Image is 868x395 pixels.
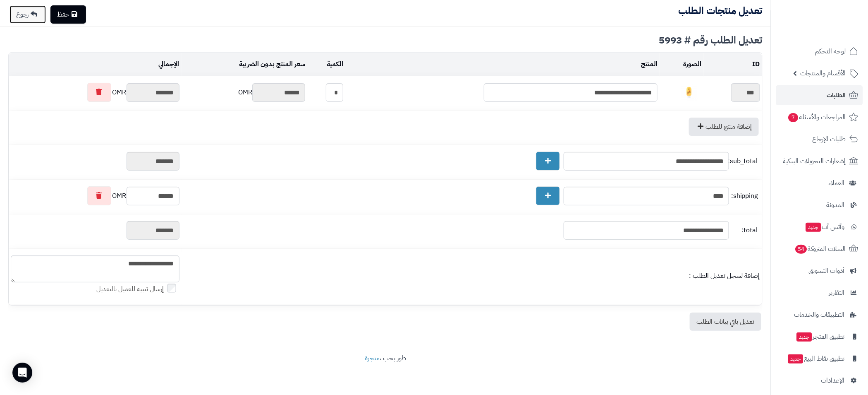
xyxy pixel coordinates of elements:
[794,309,845,320] span: التطبيقات والخدمات
[776,195,863,215] a: المدونة
[10,5,46,24] a: رجوع
[776,305,863,325] a: التطبيقات والخدمات
[788,111,846,123] span: المراجعات والأسئلة
[829,287,845,299] span: التقارير
[787,353,845,364] span: تطبيق نقاط البيع
[812,6,860,24] img: logo-2.png
[307,53,345,76] td: الكمية
[776,283,863,303] a: التقارير
[813,133,846,145] span: طلبات الإرجاع
[184,83,305,102] div: OMR
[776,349,863,369] a: تطبيق نقاط البيعجديد
[681,84,698,101] img: 1756583016-sun%20block%20whiting-01-40x40.png
[806,223,821,232] span: جديد
[776,371,863,390] a: الإعدادات
[50,5,86,24] a: حفظ
[8,35,763,45] div: تعديل الطلب رقم # 5993
[96,284,179,294] label: إرسال تنبيه للعميل بالتعديل
[801,67,846,79] span: الأقسام والمنتجات
[776,85,863,105] a: الطلبات
[776,261,863,281] a: أدوات التسويق
[776,151,863,171] a: إشعارات التحويلات البنكية
[776,107,863,127] a: المراجعات والأسئلة7
[776,41,863,61] a: لوحة التحكم
[167,284,176,292] input: إرسال تنبيه للعميل بالتعديل
[731,226,758,235] span: total:
[776,239,863,259] a: السلات المتروكة54
[829,177,845,189] span: العملاء
[783,155,846,167] span: إشعارات التحويلات البنكية
[704,53,763,76] td: ID
[805,221,845,233] span: وآتس آب
[365,353,380,363] a: متجرة
[827,89,846,101] span: الطلبات
[795,244,807,254] span: 54
[182,53,307,76] td: سعر المنتج بدون الضريبة
[815,46,846,57] span: لوحة التحكم
[184,271,760,281] div: إضافة لسجل تعديل الطلب :
[345,53,660,76] td: المنتج
[796,331,845,342] span: تطبيق المتجر
[690,313,761,331] a: تعديل باقي بيانات الطلب
[12,363,32,383] div: Open Intercom Messenger
[11,186,179,205] div: OMR
[788,113,799,122] span: 7
[797,332,812,342] span: جديد
[731,157,758,166] span: sub_total:
[776,217,863,237] a: وآتس آبجديد
[660,53,703,76] td: الصورة
[809,265,845,277] span: أدوات التسويق
[678,3,763,18] b: تعديل منتجات الطلب
[776,327,863,347] a: تطبيق المتجرجديد
[795,243,846,255] span: السلات المتروكة
[827,199,845,211] span: المدونة
[9,53,182,76] td: الإجمالي
[689,118,759,136] a: إضافة منتج للطلب
[776,173,863,193] a: العملاء
[821,375,845,386] span: الإعدادات
[11,83,179,102] div: OMR
[731,191,758,201] span: shipping:
[788,354,803,364] span: جديد
[776,129,863,149] a: طلبات الإرجاع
